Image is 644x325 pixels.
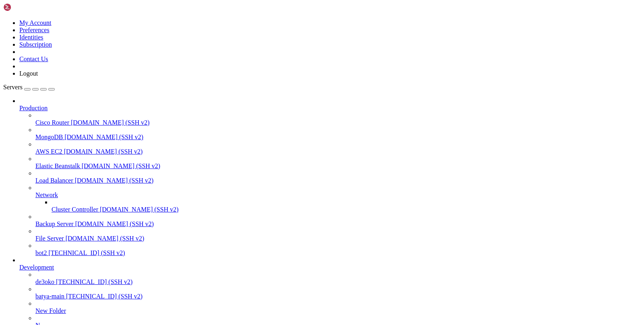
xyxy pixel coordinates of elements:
span: [TECHNICAL_ID] (SSH v2) [48,249,125,256]
a: Network [35,191,641,199]
a: Load Balancer [DOMAIN_NAME] (SSH v2) [35,177,641,184]
li: New Folder [35,300,641,315]
a: Cisco Router [DOMAIN_NAME] (SSH v2) [35,119,641,126]
span: [TECHNICAL_ID] (SSH v2) [56,278,132,285]
a: MongoDB [DOMAIN_NAME] (SSH v2) [35,134,641,141]
span: [DOMAIN_NAME] (SSH v2) [75,177,154,184]
span: AWS EC2 [35,148,62,155]
span: [DOMAIN_NAME] (SSH v2) [66,235,144,242]
a: Subscription [19,41,52,48]
span: Backup Server [35,220,74,227]
span: bot2 [35,249,47,256]
a: batya-main [TECHNICAL_ID] (SSH v2) [35,293,641,300]
a: Production [19,105,641,112]
a: Identities [19,34,43,41]
a: New Folder [35,307,641,315]
a: File Server [DOMAIN_NAME] (SSH v2) [35,235,641,242]
span: MongoDB [35,134,63,140]
span: Load Balancer [35,177,73,184]
span: [DOMAIN_NAME] (SSH v2) [64,134,143,140]
li: bot2 [TECHNICAL_ID] (SSH v2) [35,242,641,257]
span: [DOMAIN_NAME] (SSH v2) [71,119,150,126]
a: Contact Us [19,56,48,62]
span: Production [19,105,47,111]
img: Shellngn [3,3,50,11]
a: Preferences [19,27,50,33]
a: Elastic Beanstalk [DOMAIN_NAME] (SSH v2) [35,162,641,170]
li: Load Balancer [DOMAIN_NAME] (SSH v2) [35,170,641,184]
li: Backup Server [DOMAIN_NAME] (SSH v2) [35,213,641,228]
li: Cluster Controller [DOMAIN_NAME] (SSH v2) [52,199,641,213]
a: Backup Server [DOMAIN_NAME] (SSH v2) [35,220,641,228]
li: Network [35,184,641,213]
span: Cisco Router [35,119,69,126]
li: AWS EC2 [DOMAIN_NAME] (SSH v2) [35,141,641,155]
span: [DOMAIN_NAME] (SSH v2) [75,220,154,227]
li: MongoDB [DOMAIN_NAME] (SSH v2) [35,126,641,141]
li: File Server [DOMAIN_NAME] (SSH v2) [35,228,641,242]
span: Cluster Controller [52,206,98,213]
a: My Account [19,19,52,26]
a: AWS EC2 [DOMAIN_NAME] (SSH v2) [35,148,641,155]
a: Development [19,264,641,271]
span: Network [35,191,58,198]
span: batya-main [35,293,64,300]
span: [DOMAIN_NAME] (SSH v2) [82,162,161,169]
span: de3oko [35,278,54,285]
span: [DOMAIN_NAME] (SSH v2) [64,148,143,155]
li: de3oko [TECHNICAL_ID] (SSH v2) [35,271,641,286]
span: File Server [35,235,64,242]
li: Elastic Beanstalk [DOMAIN_NAME] (SSH v2) [35,155,641,170]
span: [DOMAIN_NAME] (SSH v2) [100,206,179,213]
a: de3oko [TECHNICAL_ID] (SSH v2) [35,278,641,286]
li: Cisco Router [DOMAIN_NAME] (SSH v2) [35,112,641,126]
span: [TECHNICAL_ID] (SSH v2) [66,293,142,300]
li: batya-main [TECHNICAL_ID] (SSH v2) [35,286,641,300]
a: Logout [19,70,38,77]
a: Cluster Controller [DOMAIN_NAME] (SSH v2) [52,206,641,213]
li: Production [19,97,641,257]
a: Servers [3,84,55,91]
span: Elastic Beanstalk [35,162,80,169]
span: Servers [3,84,23,91]
span: Development [19,264,54,271]
a: bot2 [TECHNICAL_ID] (SSH v2) [35,249,641,257]
span: New Folder [35,307,66,314]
